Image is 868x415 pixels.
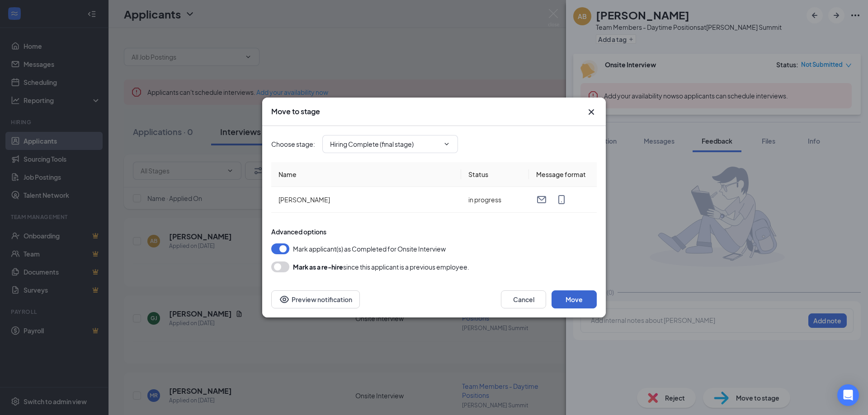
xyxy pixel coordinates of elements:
[837,384,859,406] div: Open Intercom Messenger
[501,290,546,308] button: Cancel
[293,261,469,272] div: since this applicant is a previous employee.
[293,263,343,271] b: Mark as a re-hire
[536,194,547,205] svg: Email
[461,162,529,187] th: Status
[552,290,597,308] button: Move
[278,196,330,204] span: [PERSON_NAME]
[293,243,446,254] span: Mark applicant(s) as Completed for Onsite Interview
[586,107,597,117] svg: Cross
[271,290,360,308] button: Preview notificationEye
[271,139,315,149] span: Choose stage :
[586,107,597,117] button: Close
[271,107,320,117] h3: Move to stage
[271,162,461,187] th: Name
[461,187,529,213] td: in progress
[556,194,567,205] svg: MobileSms
[279,294,290,305] svg: Eye
[529,162,597,187] th: Message format
[271,227,597,236] div: Advanced options
[443,140,450,148] svg: ChevronDown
